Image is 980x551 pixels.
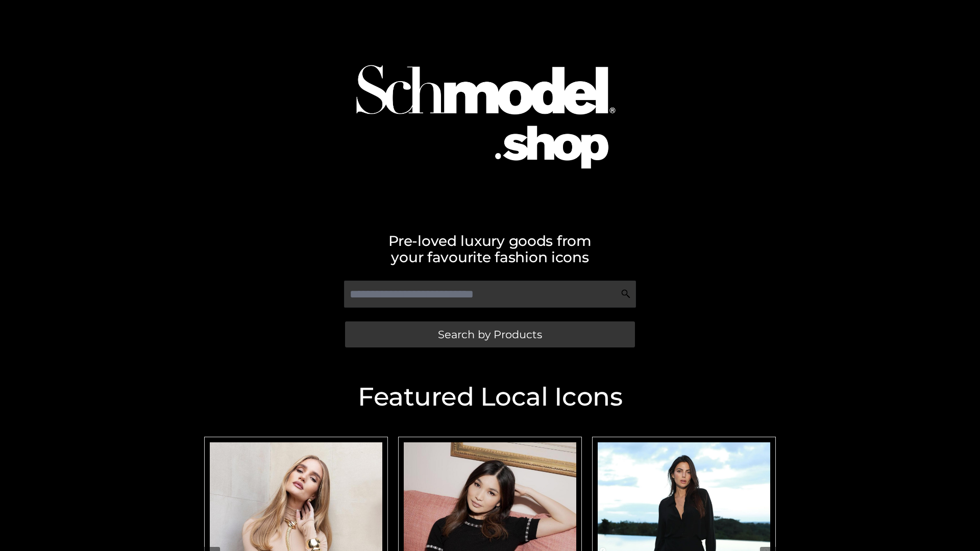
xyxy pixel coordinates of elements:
span: Search by Products [438,329,542,340]
img: Search Icon [621,289,631,299]
h2: Pre-loved luxury goods from your favourite fashion icons [199,233,781,265]
h2: Featured Local Icons​ [199,384,781,410]
a: Search by Products [345,321,635,347]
